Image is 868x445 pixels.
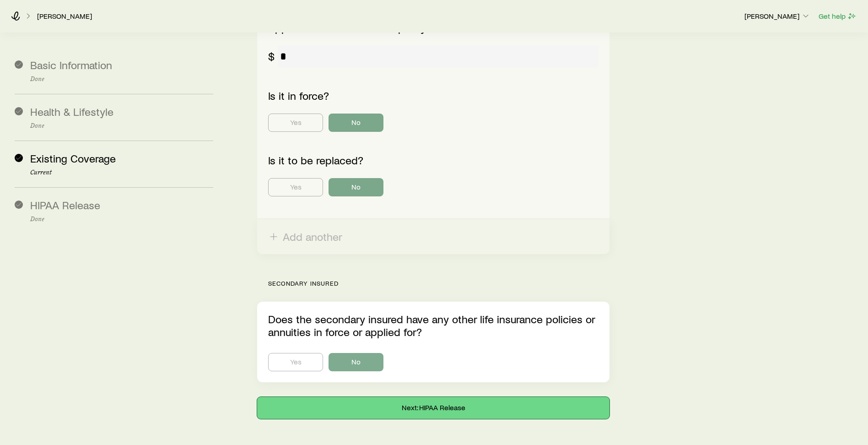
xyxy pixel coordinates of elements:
span: Existing Coverage [30,152,116,165]
button: Yes [268,353,323,371]
span: HIPAA Release [30,198,100,212]
span: Health & Lifestyle [30,105,113,118]
p: [PERSON_NAME] [744,11,810,21]
p: Secondary insured [268,280,609,287]
p: Current [30,169,213,176]
button: Next: HIPAA Release [257,397,609,419]
button: Yes [268,178,323,196]
button: No [329,114,383,132]
label: Is it in force? [268,89,329,102]
p: Does the secondary insured have any other life insurance policies or annuities in force or applie... [268,313,598,338]
p: Done [30,122,213,130]
label: Is it to be replaced? [268,153,363,167]
a: [PERSON_NAME] [37,12,92,21]
button: No [329,353,383,371]
button: Get help [818,11,857,22]
span: Basic Information [30,58,112,71]
button: Add another [257,219,609,254]
p: Done [30,76,213,83]
button: Yes [268,114,323,132]
button: No [329,178,383,196]
div: $ [268,50,275,63]
button: [PERSON_NAME] [744,11,811,22]
p: Done [30,216,213,223]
